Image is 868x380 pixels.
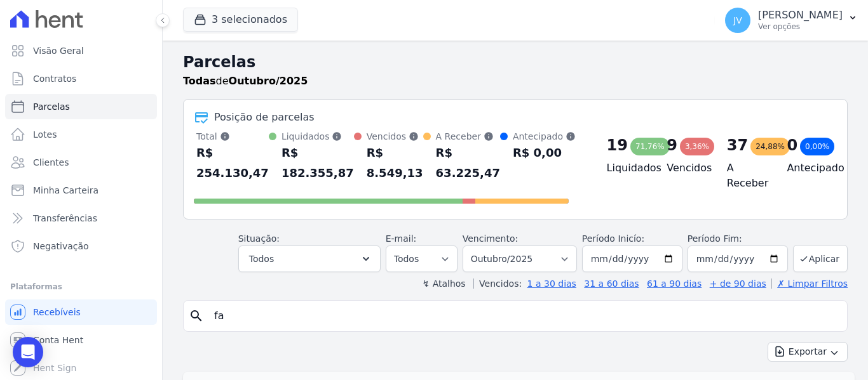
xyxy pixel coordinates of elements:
[793,245,848,272] button: Aplicar
[5,233,157,259] a: Negativação
[183,51,848,74] h2: Parcelas
[800,138,834,155] div: 0,00%
[5,178,157,203] a: Minha Carteira
[183,8,298,32] button: 3 selecionados
[196,130,269,143] div: Total
[386,233,417,244] label: E-mail:
[727,135,748,155] div: 37
[189,308,204,324] i: search
[33,100,70,113] span: Parcelas
[5,150,157,175] a: Clientes
[607,161,647,176] h4: Liquidados
[33,156,69,169] span: Clientes
[630,138,670,155] div: 71,76%
[33,306,81,318] span: Recebíveis
[647,278,702,289] a: 61 a 90 dias
[33,44,84,57] span: Visão Geral
[249,251,274,266] span: Todos
[10,279,152,294] div: Plataformas
[367,143,423,183] div: R$ 8.549,13
[238,246,381,272] button: Todos
[13,337,43,367] div: Open Intercom Messenger
[238,233,280,244] label: Situação:
[5,206,157,231] a: Transferências
[183,74,308,89] p: de
[727,161,767,191] h4: A Receber
[710,278,766,289] a: + de 90 dias
[229,75,308,87] strong: Outubro/2025
[473,278,522,289] label: Vencidos:
[33,240,89,252] span: Negativação
[758,22,843,32] p: Ver opções
[758,9,843,22] p: [PERSON_NAME]
[436,130,500,143] div: A Receber
[33,128,57,141] span: Lotes
[715,3,868,38] button: JV [PERSON_NAME] Ver opções
[33,334,83,346] span: Conta Hent
[367,130,423,143] div: Vencidos
[5,299,157,325] a: Recebíveis
[680,138,714,155] div: 3,36%
[281,130,354,143] div: Liquidados
[183,75,216,87] strong: Todas
[5,327,157,353] a: Conta Hent
[281,143,354,183] div: R$ 182.355,87
[787,161,827,176] h4: Antecipado
[584,278,639,289] a: 31 a 60 dias
[33,72,76,85] span: Contratos
[513,130,576,143] div: Antecipado
[207,303,842,329] input: Buscar por nome do lote ou do cliente
[667,161,707,176] h4: Vencidos
[582,233,644,244] label: Período Inicío:
[436,143,500,183] div: R$ 63.225,47
[5,94,157,119] a: Parcelas
[5,38,157,63] a: Visão Geral
[214,110,315,125] div: Posição de parcelas
[527,278,576,289] a: 1 a 30 dias
[5,122,157,147] a: Lotes
[463,233,518,244] label: Vencimento:
[771,278,848,289] a: ✗ Limpar Filtros
[768,342,848,362] button: Exportar
[607,135,628,155] div: 19
[33,212,97,225] span: Transferências
[5,66,157,91] a: Contratos
[667,135,677,155] div: 9
[196,143,269,183] div: R$ 254.130,47
[750,138,790,155] div: 24,88%
[688,232,788,246] label: Período Fim:
[733,16,742,25] span: JV
[787,135,797,155] div: 0
[33,184,98,197] span: Minha Carteira
[513,143,576,163] div: R$ 0,00
[422,278,465,289] label: ↯ Atalhos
